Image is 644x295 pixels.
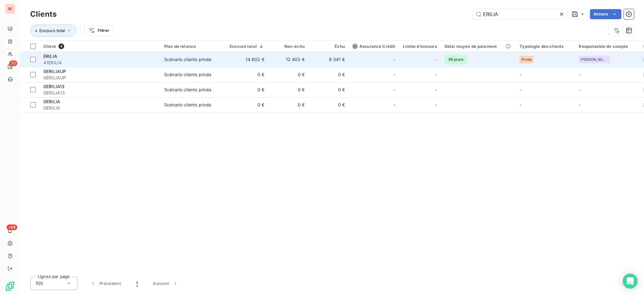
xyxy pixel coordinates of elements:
[230,44,264,49] div: Encours total
[353,44,395,49] span: Assurance Crédit
[590,9,621,19] button: Actions
[30,9,57,20] h3: Clients
[43,75,157,81] span: 0ERILIAUP
[84,26,113,36] button: Filtrer
[5,4,15,14] div: SE
[145,277,186,290] button: Suivant
[43,90,157,96] span: 0ERILIA13
[435,87,437,93] span: -
[43,84,64,89] span: 0ERILIA13
[129,277,145,290] button: 1
[43,54,57,59] span: ERILIA
[268,97,308,112] td: 0 €
[9,60,17,66] span: 33
[226,82,268,97] td: 0 €
[43,99,60,104] span: 0ERILIA
[30,25,76,37] button: Encours total
[445,55,467,64] span: 59 jours
[308,52,349,67] td: 9 341 €
[164,56,211,63] div: Scénario clients privés
[519,102,521,107] span: -
[82,277,129,290] button: Précédent
[580,58,608,61] span: [PERSON_NAME]
[579,72,580,77] span: -
[312,44,345,49] div: Échu
[43,60,157,66] span: 41ERILIA
[519,87,521,92] span: -
[403,44,437,49] div: Limite d’encours
[164,44,222,49] div: Plan de relance
[226,52,268,67] td: 14 602 €
[164,102,211,108] div: Scénario clients privés
[579,87,580,92] span: -
[5,62,15,72] a: 33
[226,97,268,112] td: 0 €
[43,69,66,74] span: 0ERILIAUP
[5,281,15,291] img: Logo LeanPay
[519,44,571,49] div: Typologie des clients
[43,44,56,49] span: Client
[308,82,349,97] td: 0 €
[272,44,305,49] div: Non-échu
[7,224,17,230] span: +99
[43,105,157,111] span: 0ERILIA
[473,9,567,19] input: Rechercher
[623,274,638,289] div: Open Intercom Messenger
[393,56,395,63] span: -
[579,102,580,107] span: -
[308,97,349,112] td: 0 €
[521,58,532,61] span: Privés
[268,52,308,67] td: 12 403 €
[36,280,43,286] span: 100
[435,71,437,78] span: -
[58,43,64,49] span: 4
[435,56,437,63] span: -
[393,71,395,78] span: -
[136,280,138,286] span: 1
[445,44,512,49] div: Délai moyen de paiement
[435,102,437,108] span: -
[393,87,395,93] span: -
[579,44,636,49] div: Responsable de compte
[268,67,308,82] td: 0 €
[519,72,521,77] span: -
[308,67,349,82] td: 0 €
[164,87,211,93] div: Scénario clients privés
[226,67,268,82] td: 0 €
[164,71,211,78] div: Scénario clients privés
[268,82,308,97] td: 0 €
[39,28,65,33] span: Encours total
[393,102,395,108] span: -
